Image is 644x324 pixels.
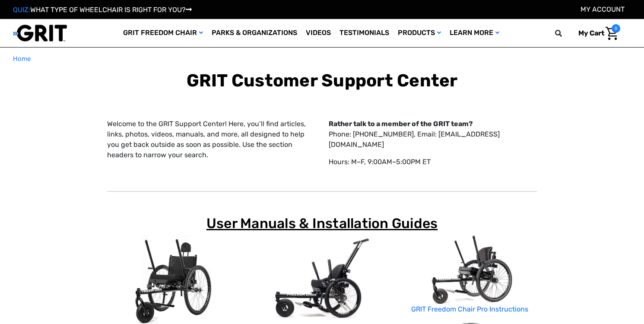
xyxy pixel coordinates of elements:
a: Cart with 0 items [572,24,620,42]
strong: Rather talk to a member of the GRIT team? [329,120,473,128]
nav: Breadcrumb [13,54,631,64]
input: Search [559,24,572,42]
b: GRIT Customer Support Center [187,70,458,91]
p: Phone: [PHONE_NUMBER], Email: [EMAIL_ADDRESS][DOMAIN_NAME] [329,119,537,150]
span: Home [13,55,31,63]
span: 0 [612,24,620,33]
span: My Cart [578,29,604,37]
a: GRIT Freedom Chair Pro Instructions [411,305,528,313]
a: Testimonials [335,19,393,47]
span: User Manuals & Installation Guides [206,215,438,232]
a: QUIZ:WHAT TYPE OF WHEELCHAIR IS RIGHT FOR YOU? [13,6,192,14]
p: Welcome to the GRIT Support Center! Here, you’ll find articles, links, photos, videos, manuals, a... [107,119,315,160]
span: QUIZ: [13,6,30,14]
a: Home [13,54,31,64]
a: Learn More [445,19,504,47]
img: Cart [606,27,618,40]
a: Products [393,19,445,47]
img: GRIT All-Terrain Wheelchair and Mobility Equipment [13,24,67,42]
p: Hours: M–F, 9:00AM–5:00PM ET [329,157,537,167]
a: Videos [301,19,335,47]
a: Account [581,5,625,13]
a: GRIT Freedom Chair [119,19,207,47]
a: Parks & Organizations [207,19,301,47]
